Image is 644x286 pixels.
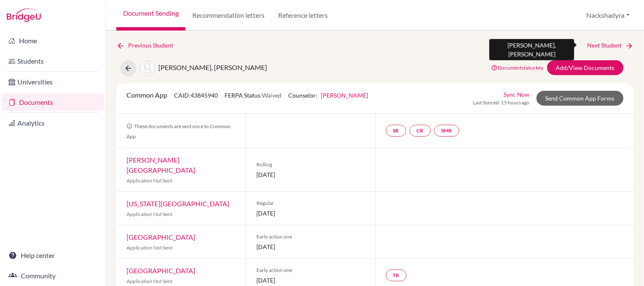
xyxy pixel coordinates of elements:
[2,94,104,111] a: Documents
[127,91,167,99] span: Common App
[225,92,281,99] span: FERPA Status:
[2,267,104,284] a: Community
[588,41,634,50] a: Next Student
[434,125,459,137] a: SMR
[127,278,172,284] span: Application Not Sent
[256,209,365,218] span: [DATE]
[2,115,104,132] a: Analytics
[489,39,574,60] div: [PERSON_NAME], [PERSON_NAME]
[174,92,218,99] span: CAID: 43845940
[127,233,195,241] a: [GEOGRAPHIC_DATA]
[473,99,530,107] span: Last Synced: 15 hours ago
[127,211,172,217] span: Application Not Sent
[256,170,365,179] span: [DATE]
[2,32,104,49] a: Home
[583,7,634,23] button: Nackshadyra
[547,60,624,75] a: Add/View Documents
[491,64,544,71] a: Document status key
[127,244,172,251] span: Application Not Sent
[386,125,406,137] a: SR
[256,276,365,285] span: [DATE]
[256,242,365,251] span: [DATE]
[2,53,104,70] a: Students
[256,233,365,241] span: Early action one
[158,63,267,71] span: [PERSON_NAME], [PERSON_NAME]
[288,92,368,99] span: Counselor:
[127,266,195,275] a: [GEOGRAPHIC_DATA]
[7,8,41,22] img: Bridge-U
[537,91,624,106] a: Send Common App Forms
[503,90,530,99] a: Sync Now
[410,125,431,137] a: CR
[127,123,231,140] span: These documents are sent once to Common App
[256,266,365,274] span: Early action one
[116,41,180,50] a: Previous Student
[386,269,407,281] a: TR
[256,161,365,168] span: Rolling
[262,92,281,99] span: Waived
[127,199,229,207] a: [US_STATE][GEOGRAPHIC_DATA]
[127,177,172,184] span: Application Not Sent
[321,92,368,99] a: [PERSON_NAME]
[2,247,104,264] a: Help center
[127,156,195,174] a: [PERSON_NAME][GEOGRAPHIC_DATA]
[2,73,104,90] a: Universities
[256,199,365,207] span: Regular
